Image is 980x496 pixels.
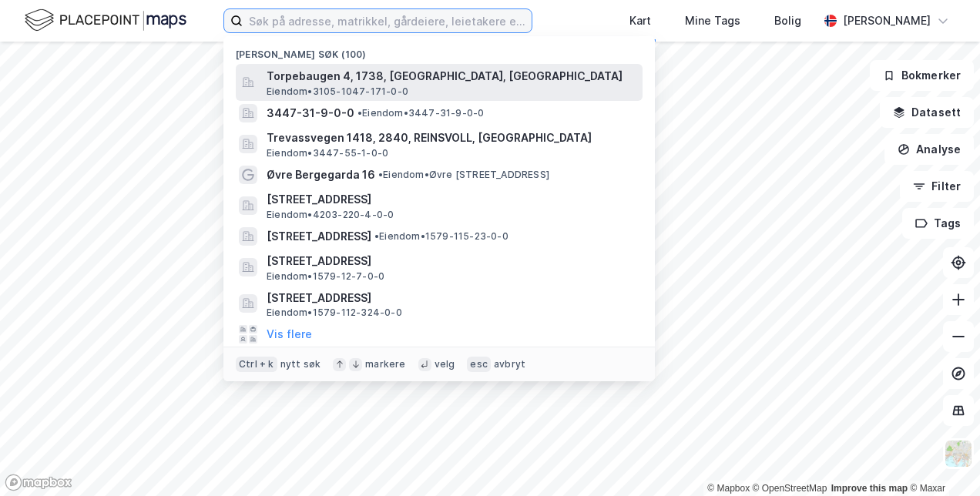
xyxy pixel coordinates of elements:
[903,422,980,496] iframe: Chat Widget
[753,483,827,494] a: OpenStreetMap
[223,36,655,64] div: [PERSON_NAME] søk (100)
[357,107,484,119] span: Eiendom • 3447-31-9-0-0
[267,67,636,85] span: Torpebaugen 4, 1738, [GEOGRAPHIC_DATA], [GEOGRAPHIC_DATA]
[629,12,651,30] div: Kart
[280,358,321,370] div: nytt søk
[267,190,636,209] span: [STREET_ADDRESS]
[267,270,384,283] span: Eiendom • 1579-12-7-0-0
[902,208,974,239] button: Tags
[831,483,908,494] a: Improve this map
[843,12,931,30] div: [PERSON_NAME]
[267,325,312,344] button: Vis flere
[884,134,974,165] button: Analyse
[236,357,277,372] div: Ctrl + k
[900,171,974,202] button: Filter
[267,166,375,184] span: Øvre Bergegarda 16
[435,358,455,370] div: velg
[267,85,408,98] span: Eiendom • 3105-1047-171-0-0
[267,209,394,221] span: Eiendom • 4203-220-4-0-0
[494,358,525,370] div: avbryt
[243,9,532,32] input: Søk på adresse, matrikkel, gårdeiere, leietakere eller personer
[267,129,636,147] span: Trevassvegen 1418, 2840, REINSVOLL, [GEOGRAPHIC_DATA]
[267,104,354,122] span: 3447-31-9-0-0
[357,107,362,119] span: •
[378,169,549,181] span: Eiendom • Øvre [STREET_ADDRESS]
[880,97,974,128] button: Datasett
[365,358,405,370] div: markere
[378,169,383,180] span: •
[467,357,491,372] div: esc
[267,227,371,246] span: [STREET_ADDRESS]
[25,7,186,34] img: logo.f888ab2527a4732fd821a326f86c7f29.svg
[267,147,388,159] span: Eiendom • 3447-55-1-0-0
[870,60,974,91] button: Bokmerker
[774,12,801,30] div: Bolig
[267,289,636,307] span: [STREET_ADDRESS]
[707,483,750,494] a: Mapbox
[374,230,508,243] span: Eiendom • 1579-115-23-0-0
[5,474,72,491] a: Mapbox homepage
[267,252,636,270] span: [STREET_ADDRESS]
[374,230,379,242] span: •
[267,307,402,319] span: Eiendom • 1579-112-324-0-0
[685,12,740,30] div: Mine Tags
[903,422,980,496] div: Kontrollprogram for chat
